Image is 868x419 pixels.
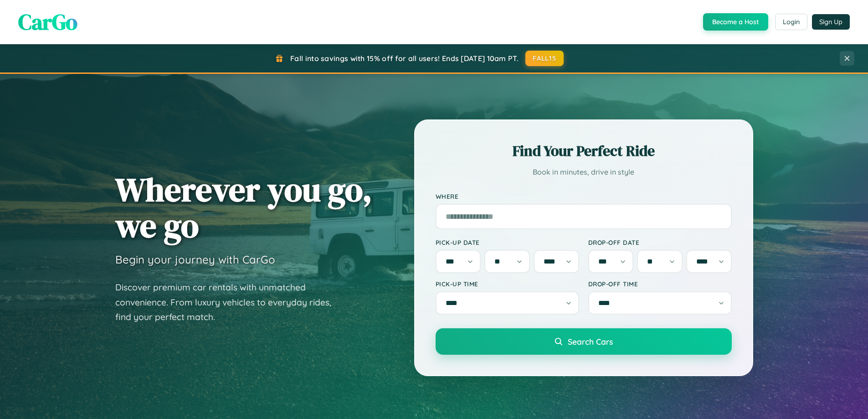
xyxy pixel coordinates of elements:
h3: Begin your journey with CarGo [115,253,275,266]
label: Drop-off Time [588,280,732,288]
button: Sign Up [812,14,850,30]
button: Login [775,14,807,30]
span: Fall into savings with 15% off for all users! Ends [DATE] 10am PT. [290,54,519,63]
button: Become a Host [703,13,768,31]
h2: Find Your Perfect Ride [436,141,732,161]
button: FALL15 [525,51,564,66]
p: Book in minutes, drive in style [436,166,732,179]
span: Search Cars [568,336,613,347]
p: Discover premium car rentals with unmatched convenience. From luxury vehicles to everyday rides, ... [115,280,343,325]
h1: Wherever you go, we go [115,171,372,243]
label: Pick-up Date [436,238,579,246]
button: Search Cars [436,328,732,355]
label: Drop-off Date [588,238,732,246]
span: CarGo [18,7,77,37]
label: Pick-up Time [436,280,579,288]
label: Where [436,192,732,200]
